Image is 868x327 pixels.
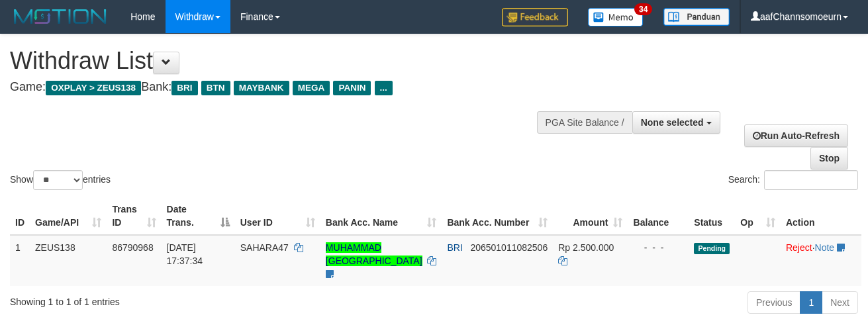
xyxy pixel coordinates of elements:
a: 1 [800,291,822,314]
span: ... [375,81,393,95]
span: Pending [694,243,730,254]
a: Run Auto-Refresh [744,124,848,147]
img: MOTION_logo.png [10,7,111,26]
div: - - - [633,241,683,254]
label: Search: [728,170,858,190]
a: Stop [810,147,848,169]
img: Button%20Memo.svg [588,8,644,26]
th: Date Trans.: activate to sort column descending [162,197,235,235]
select: Showentries [33,170,83,190]
th: User ID: activate to sort column ascending [235,197,320,235]
th: Action [781,197,861,235]
span: Rp 2.500.000 [558,242,614,253]
th: Trans ID: activate to sort column ascending [107,197,161,235]
h1: Withdraw List [10,48,565,74]
a: Note [815,242,835,253]
a: Next [822,291,858,314]
span: Copy 206501011082506 to clipboard [470,242,548,253]
span: PANIN [333,81,371,95]
span: BTN [201,81,230,95]
a: MUHAMMAD [GEOGRAPHIC_DATA] [326,242,422,266]
h4: Game: Bank: [10,81,565,94]
span: OXPLAY > ZEUS138 [46,81,141,95]
th: Balance [628,197,689,235]
span: 34 [634,3,652,15]
td: · [781,235,861,286]
img: panduan.png [663,8,730,26]
td: ZEUS138 [30,235,107,286]
th: Bank Acc. Name: activate to sort column ascending [320,197,442,235]
input: Search: [764,170,858,190]
th: Bank Acc. Number: activate to sort column ascending [442,197,553,235]
div: PGA Site Balance / [537,111,632,134]
span: 86790968 [112,242,153,253]
a: Reject [786,242,812,253]
div: Showing 1 to 1 of 1 entries [10,290,352,308]
button: None selected [632,111,720,134]
span: SAHARA47 [240,242,289,253]
th: ID [10,197,30,235]
span: MAYBANK [234,81,289,95]
img: Feedback.jpg [502,8,568,26]
span: BRI [171,81,197,95]
th: Amount: activate to sort column ascending [553,197,628,235]
span: None selected [641,117,704,128]
th: Game/API: activate to sort column ascending [30,197,107,235]
span: MEGA [293,81,330,95]
td: 1 [10,235,30,286]
th: Op: activate to sort column ascending [735,197,781,235]
label: Show entries [10,170,111,190]
a: Previous [747,291,800,314]
th: Status [689,197,735,235]
span: [DATE] 17:37:34 [167,242,203,266]
span: BRI [447,242,462,253]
